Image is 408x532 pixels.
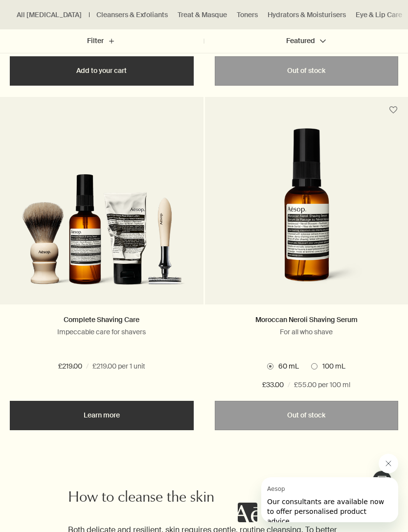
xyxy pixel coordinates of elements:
span: / [86,361,89,372]
iframe: Close message from Aesop [379,454,398,473]
a: Eye & Lip Care [356,10,402,20]
a: Cleansers & Exfoliants [96,10,168,20]
a: Moroccan Neroli Shaving Serum [255,315,358,324]
a: Learn more [10,401,194,430]
iframe: Message from Aesop [261,477,398,522]
a: Toners [237,10,258,20]
span: Our consultants are available now to offer personalised product advice. [6,21,123,48]
a: All [MEDICAL_DATA] [17,10,82,20]
button: Out of stock - £33.00 [215,401,399,430]
button: Out of stock - £71.00 [215,56,399,86]
span: £33.00 [262,379,284,391]
p: Impeccable care for shavers [10,327,194,336]
a: Treat & Masque [178,10,227,20]
span: £219.00 [58,361,82,372]
span: / [288,379,290,391]
button: Add to your cart - £43.00 [10,56,194,86]
iframe: no content [238,503,257,522]
a: Hydrators & Moisturisers [268,10,346,20]
div: Aesop says "Our consultants are available now to offer personalised product advice.". Open messag... [238,454,398,522]
a: Complete Shaving Care [64,315,139,324]
span: 100 mL [317,362,345,371]
button: Save to cabinet [385,101,402,119]
span: 60 mL [273,362,299,371]
span: £219.00 per 1 unit [92,361,145,372]
img: Moroccan Neroli Shaving Serum with pump [219,128,394,300]
p: For all who shave [215,327,399,336]
span: £55.00 per 100 ml [294,379,350,391]
h2: How to cleanse the skin [68,489,340,509]
button: Featured [204,29,408,53]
